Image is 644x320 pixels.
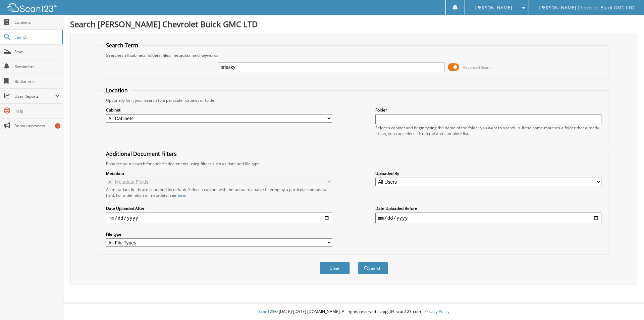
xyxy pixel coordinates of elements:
[375,205,601,211] label: Date Uploaded Before
[14,64,60,70] span: Reminders
[539,6,634,10] span: [PERSON_NAME] Chevrolet Buick GMC LTD
[475,6,512,10] span: [PERSON_NAME]
[176,192,185,198] a: here
[375,171,601,176] label: Uploaded By
[320,262,350,274] button: Clear
[375,107,601,113] label: Folder
[258,309,274,314] span: Scan123
[424,309,449,314] a: Privacy Policy
[14,108,60,114] span: Help
[375,213,601,223] input: end
[103,52,605,58] div: Searches all cabinets, folders, files, metadata, and keywords
[106,213,332,223] input: start
[103,42,142,49] legend: Search Term
[358,262,388,274] button: Search
[610,288,644,320] iframe: Chat Widget
[55,123,60,129] div: 6
[106,231,332,237] label: File type
[63,304,644,320] div: © [DATE]-[DATE] [DOMAIN_NAME]. All rights reserved | appg04-scan123-com |
[14,34,59,40] span: Search
[14,49,60,55] span: Scan
[7,3,57,12] img: scan123-logo-white.svg
[14,93,55,99] span: User Reports
[106,107,332,113] label: Cabinet
[103,150,180,157] legend: Additional Document Filters
[375,125,601,136] div: Select a cabinet and begin typing the name of the folder you want to search in. If the name match...
[14,123,60,129] span: Announcements
[103,87,131,94] legend: Location
[463,65,493,70] span: Advanced Search
[106,171,332,176] label: Metadata
[70,18,637,30] h1: Search [PERSON_NAME] Chevrolet Buick GMC LTD
[103,161,605,167] div: Enhance your search for specific documents using filters such as date and file type.
[14,79,60,84] span: Bookmarks
[14,19,60,25] span: Cabinets
[106,205,332,211] label: Date Uploaded After
[103,97,605,103] div: Optionally limit your search to a particular cabinet or folder
[106,187,332,198] div: All metadata fields are searched by default. Select a cabinet with metadata to enable filtering b...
